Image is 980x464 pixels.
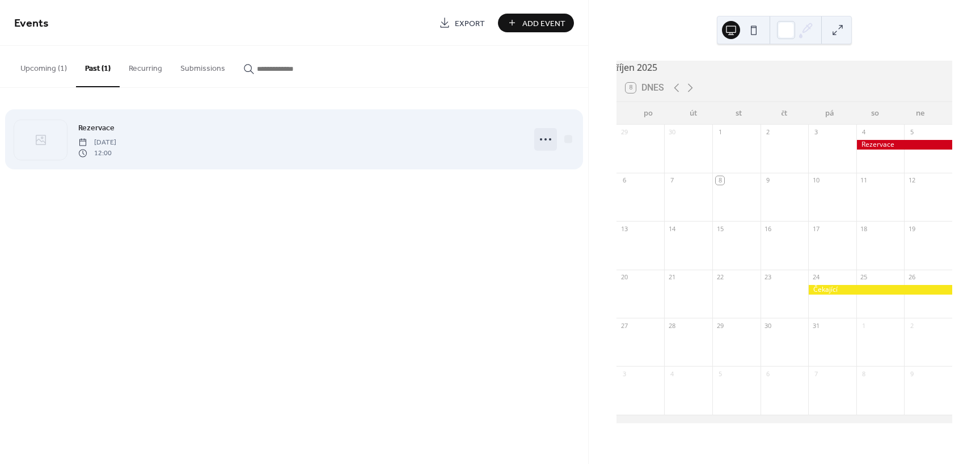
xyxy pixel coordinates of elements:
[716,128,724,137] div: 1
[78,121,115,134] a: Rezervace
[860,273,868,282] div: 25
[860,224,868,233] div: 18
[907,369,916,378] div: 9
[716,224,724,233] div: 15
[620,128,628,137] div: 29
[812,128,820,137] div: 3
[852,102,898,125] div: so
[812,224,820,233] div: 17
[764,321,772,330] div: 30
[907,128,916,137] div: 5
[716,176,724,185] div: 8
[498,14,574,32] button: Add Event
[716,102,762,125] div: st
[620,176,628,185] div: 6
[668,369,676,378] div: 4
[668,321,676,330] div: 28
[11,46,76,86] button: Upcoming (1)
[907,224,916,233] div: 19
[860,176,868,185] div: 11
[671,102,716,125] div: út
[120,46,171,86] button: Recurring
[808,285,952,295] div: Čekající
[860,128,868,137] div: 4
[856,140,952,150] div: Rezervace
[907,176,916,185] div: 12
[171,46,234,86] button: Submissions
[78,122,115,134] span: Rezervace
[716,321,724,330] div: 29
[860,321,868,330] div: 1
[620,369,628,378] div: 3
[716,369,724,378] div: 5
[626,102,671,125] div: po
[455,18,485,29] span: Export
[616,61,952,74] div: říjen 2025
[668,128,676,137] div: 30
[812,321,820,330] div: 31
[76,46,120,87] button: Past (1)
[812,176,820,185] div: 10
[668,224,676,233] div: 14
[764,273,772,282] div: 23
[620,321,628,330] div: 27
[78,138,116,148] span: [DATE]
[812,273,820,282] div: 24
[620,273,628,282] div: 20
[668,176,676,185] div: 7
[716,273,724,282] div: 22
[762,102,807,125] div: čt
[764,176,772,185] div: 9
[668,273,676,282] div: 21
[812,369,820,378] div: 7
[807,102,852,125] div: pá
[522,18,565,29] span: Add Event
[764,128,772,137] div: 2
[907,273,916,282] div: 26
[14,12,49,35] span: Events
[907,321,916,330] div: 2
[430,14,493,32] a: Export
[78,148,116,158] span: 12:00
[620,224,628,233] div: 13
[764,369,772,378] div: 6
[860,369,868,378] div: 8
[898,102,943,125] div: ne
[764,224,772,233] div: 16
